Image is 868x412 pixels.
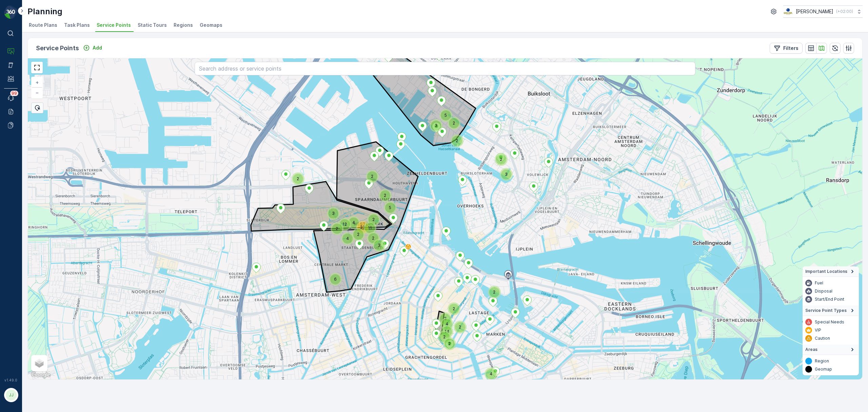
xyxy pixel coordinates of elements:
[31,102,43,113] div: Bulk Select
[32,356,47,371] a: Layers
[452,136,462,146] div: 2
[815,288,832,294] p: Disposal
[4,383,18,407] button: JJ
[349,218,353,222] div: 4
[93,44,102,51] p: Add
[815,319,844,325] p: Special Needs
[486,369,490,373] div: 4
[293,174,297,178] div: 2
[293,174,303,184] div: 2
[440,314,450,324] div: 3
[358,222,368,232] div: 23
[200,22,222,29] span: Geomaps
[385,203,389,207] div: 5
[805,269,847,274] span: Important Locations
[815,327,821,333] p: VIP
[27,6,62,17] p: Planning
[4,91,18,105] a: 99
[374,240,378,244] div: 3
[442,319,452,329] div: 4
[815,367,832,372] p: Geomap
[805,308,847,313] span: Service Point Types
[353,229,357,233] div: 2
[803,344,859,355] summary: Areas
[374,240,384,250] div: 3
[29,22,57,29] span: Route Plans
[358,222,362,226] div: 23
[836,9,853,14] p: ( +02:00 )
[815,336,830,341] p: Caution
[367,171,377,182] div: 2
[340,219,350,229] div: 12
[195,62,695,75] input: Search address or service points
[36,43,79,53] p: Service Points
[439,332,443,336] div: 2
[815,297,844,302] p: Start/End Point
[805,347,817,352] span: Areas
[342,233,347,238] div: 4
[32,88,42,98] a: Zoom Out
[80,44,105,52] button: Add
[32,77,42,88] a: Zoom In
[368,233,372,237] div: 2
[770,43,803,54] button: Filters
[353,229,363,240] div: 2
[803,266,859,277] summary: Important Locations
[330,274,340,284] div: 6
[783,8,793,15] img: basis-logo_rgb2x.png
[328,208,332,212] div: 3
[783,5,863,18] button: [PERSON_NAME](+02:00)
[138,22,167,29] span: Static Tours
[440,314,444,318] div: 3
[29,371,52,379] img: Google
[796,8,833,15] p: [PERSON_NAME]
[4,5,18,19] img: logo
[340,219,344,223] div: 12
[445,339,449,343] div: 2
[442,319,446,323] div: 4
[6,390,17,400] div: JJ
[783,45,798,52] p: Filters
[803,305,859,316] summary: Service Point Types
[496,154,506,165] div: 2
[501,169,505,173] div: 3
[330,274,334,278] div: 6
[349,218,359,228] div: 4
[455,322,459,326] div: 2
[445,339,455,349] div: 2
[431,120,441,131] div: 3
[36,90,39,95] span: −
[452,136,456,140] div: 2
[365,223,375,233] div: 11
[332,224,336,228] div: 2
[380,190,384,194] div: 2
[174,22,193,29] span: Regions
[496,154,500,158] div: 2
[489,287,493,291] div: 2
[486,369,496,379] div: 4
[455,322,465,332] div: 2
[368,233,378,243] div: 2
[501,169,511,180] div: 3
[32,62,42,73] a: View Fullscreen
[449,304,459,314] div: 2
[489,287,499,297] div: 2
[815,280,823,286] p: Fuel
[64,22,90,29] span: Task Plans
[439,332,450,342] div: 2
[449,304,453,308] div: 2
[97,22,131,29] span: Service Points
[332,224,342,234] div: 2
[449,118,459,128] div: 2
[367,171,371,175] div: 2
[380,190,390,201] div: 2
[449,118,453,122] div: 2
[385,203,395,213] div: 5
[369,214,373,219] div: 2
[431,120,435,125] div: 3
[815,358,829,364] p: Region
[365,223,369,227] div: 11
[342,233,353,244] div: 4
[441,110,451,120] div: 5
[442,326,452,337] div: 14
